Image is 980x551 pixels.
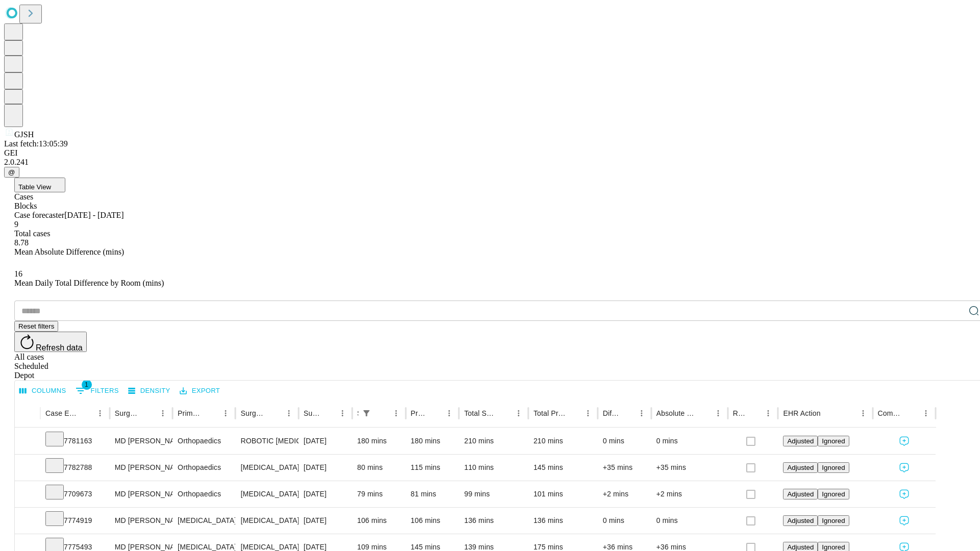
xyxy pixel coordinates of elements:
[464,409,496,417] div: Total Scheduled Duration
[533,455,593,481] div: 145 mins
[603,428,646,454] div: 0 mins
[267,406,282,420] button: Sort
[411,508,454,534] div: 106 mins
[204,406,218,420] button: Sort
[304,428,347,454] div: [DATE]
[8,168,15,176] span: @
[178,481,230,507] div: Orthopaedics
[375,406,389,420] button: Sort
[634,406,649,420] button: Menu
[304,508,347,534] div: [DATE]
[18,322,54,330] span: Reset filters
[240,455,293,481] div: [MEDICAL_DATA] [MEDICAL_DATA]
[818,489,849,499] button: Ignored
[20,512,35,530] button: Expand
[904,406,919,420] button: Sort
[497,406,511,420] button: Sort
[14,247,124,256] span: Mean Absolute Difference (mins)
[697,406,711,420] button: Sort
[115,428,167,454] div: MD [PERSON_NAME] [PERSON_NAME] Md
[822,464,845,471] span: Ignored
[93,406,107,420] button: Menu
[818,436,849,446] button: Ignored
[822,543,845,551] span: Ignored
[357,428,401,454] div: 180 mins
[14,238,29,247] span: 8.78
[389,406,403,420] button: Menu
[787,543,814,551] span: Adjusted
[411,481,454,507] div: 81 mins
[14,178,65,192] button: Table View
[14,211,64,219] span: Case forecaster
[17,383,69,399] button: Select columns
[783,489,818,499] button: Adjusted
[304,409,320,417] div: Surgery Date
[14,269,22,278] span: 16
[787,464,814,471] span: Adjusted
[581,406,595,420] button: Menu
[818,515,849,526] button: Ignored
[783,409,820,417] div: EHR Action
[411,428,454,454] div: 180 mins
[82,380,92,390] span: 1
[357,455,401,481] div: 80 mins
[304,455,347,481] div: [DATE]
[14,279,164,287] span: Mean Daily Total Difference by Room (mins)
[656,428,723,454] div: 0 mins
[115,409,140,417] div: Surgeon Name
[240,481,293,507] div: [MEDICAL_DATA] WITH [MEDICAL_DATA] REPAIR
[36,343,83,352] span: Refresh data
[14,220,18,229] span: 9
[141,406,156,420] button: Sort
[20,433,35,450] button: Expand
[787,437,814,445] span: Adjusted
[178,455,230,481] div: Orthopaedics
[4,158,976,167] div: 2.0.241
[822,517,845,524] span: Ignored
[18,183,51,191] span: Table View
[45,409,78,417] div: Case Epic Id
[783,436,818,446] button: Adjusted
[156,406,170,420] button: Menu
[822,437,845,445] span: Ignored
[603,455,646,481] div: +35 mins
[620,406,634,420] button: Sort
[45,508,105,534] div: 7774919
[178,508,230,534] div: [MEDICAL_DATA]
[14,332,87,352] button: Refresh data
[304,481,347,507] div: [DATE]
[357,409,358,417] div: Scheduled In Room Duration
[240,508,293,534] div: [MEDICAL_DATA]
[442,406,456,420] button: Menu
[818,462,849,473] button: Ignored
[178,428,230,454] div: Orthopaedics
[20,486,35,504] button: Expand
[115,481,167,507] div: MD [PERSON_NAME] [PERSON_NAME] Md
[656,508,723,534] div: 0 mins
[603,508,646,534] div: 0 mins
[359,406,374,420] div: 1 active filter
[4,167,19,178] button: @
[533,508,593,534] div: 136 mins
[919,406,933,420] button: Menu
[45,481,105,507] div: 7709673
[4,139,68,148] span: Last fetch: 13:05:39
[533,428,593,454] div: 210 mins
[177,383,223,399] button: Export
[335,406,350,420] button: Menu
[4,148,976,158] div: GEI
[761,406,775,420] button: Menu
[656,455,723,481] div: +35 mins
[14,130,34,139] span: GJSH
[359,406,374,420] button: Show filters
[20,459,35,477] button: Expand
[656,481,723,507] div: +2 mins
[14,321,58,332] button: Reset filters
[357,508,401,534] div: 106 mins
[73,383,121,399] button: Show filters
[603,409,619,417] div: Difference
[282,406,296,420] button: Menu
[240,428,293,454] div: ROBOTIC [MEDICAL_DATA] KNEE TOTAL
[567,406,581,420] button: Sort
[822,406,836,420] button: Sort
